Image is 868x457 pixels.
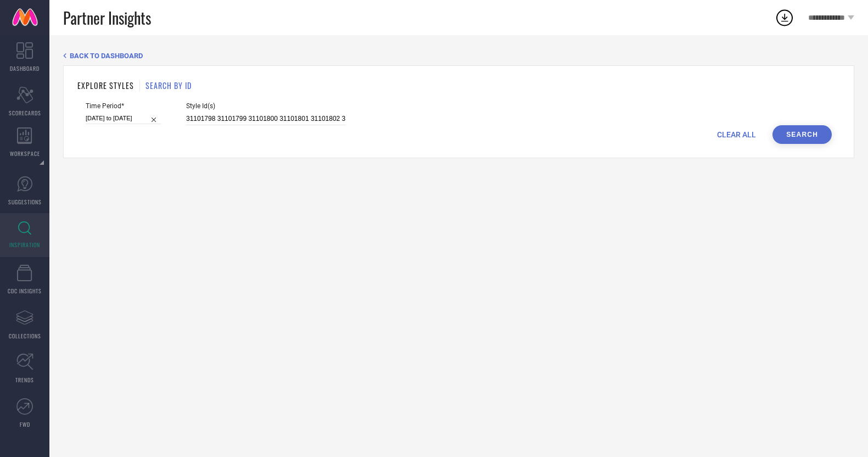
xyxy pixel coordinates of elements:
span: DASHBOARD [10,64,40,73]
span: WORKSPACE [10,149,40,158]
div: Back TO Dashboard [63,52,854,60]
span: Style Id(s) [186,102,345,110]
span: SUGGESTIONS [8,198,42,206]
span: Time Period* [86,102,161,110]
span: Partner Insights [63,7,151,29]
button: Search [772,125,832,144]
span: FWD [20,420,30,428]
span: CDC INSIGHTS [8,287,42,295]
input: Select time period [86,113,161,124]
span: COLLECTIONS [9,332,41,340]
span: BACK TO DASHBOARD [70,52,143,60]
div: Open download list [775,8,794,27]
input: Enter comma separated style ids e.g. 12345, 67890 [186,113,345,125]
span: SCORECARDS [9,109,41,117]
h1: EXPLORE STYLES [77,80,134,91]
h1: SEARCH BY ID [145,80,192,91]
span: INSPIRATION [9,241,40,249]
span: TRENDS [15,376,34,384]
span: CLEAR ALL [717,130,756,139]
